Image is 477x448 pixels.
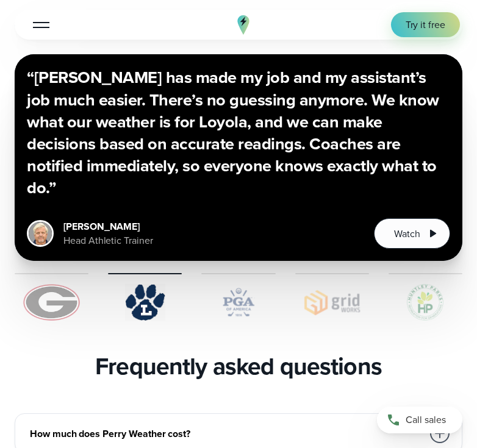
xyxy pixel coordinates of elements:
[374,218,450,249] button: Watch
[63,219,153,233] div: [PERSON_NAME]
[377,407,462,433] a: Call sales
[406,18,445,32] span: Try it free
[406,413,446,427] span: Call sales
[15,54,462,261] div: slideshow
[27,66,450,199] h3: “[PERSON_NAME] has made my job and my assistant’s job much easier. There’s no guessing anymore. W...
[295,284,369,321] img: Gridworks.svg
[63,233,153,247] div: Head Athletic Trainer
[391,12,460,37] a: Try it free
[394,227,420,241] span: Watch
[95,352,382,381] h2: Frequently asked questions
[201,284,275,321] img: PGA.svg
[30,427,423,441] h3: How much does Perry Weather cost?
[15,54,462,261] div: 2 of 5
